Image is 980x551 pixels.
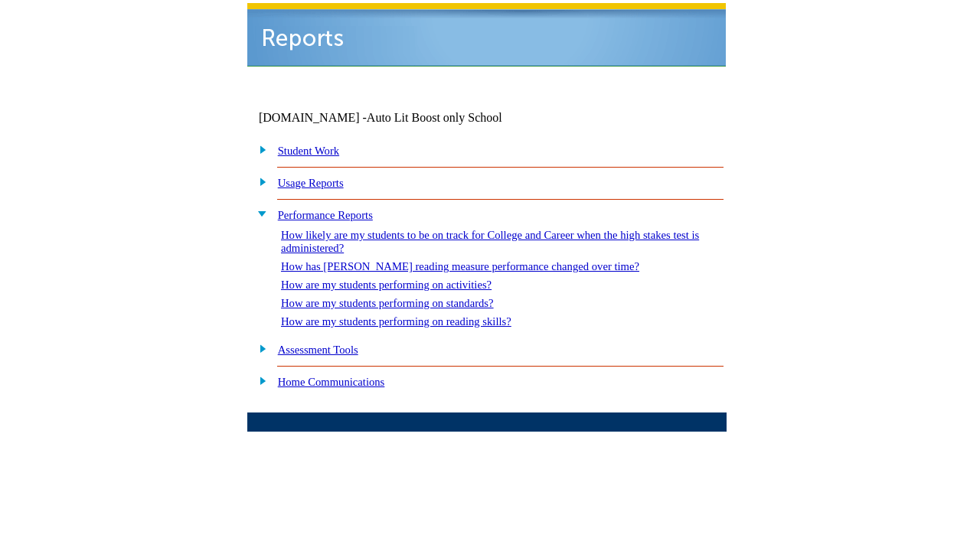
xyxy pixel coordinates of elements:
[251,373,267,387] img: plus.gif
[251,142,267,156] img: plus.gif
[281,279,492,291] a: How are my students performing on activities?
[281,297,494,309] a: How are my students performing on standards?
[259,111,541,125] td: [DOMAIN_NAME] -
[278,209,373,221] a: Performance Reports
[281,260,639,272] a: How has [PERSON_NAME] reading measure performance changed over time?
[278,145,339,157] a: Student Work
[278,344,358,356] a: Assessment Tools
[278,376,385,388] a: Home Communications
[281,229,699,254] a: How likely are my students to be on track for College and Career when the high stakes test is adm...
[251,341,267,355] img: plus.gif
[251,207,267,220] img: minus.gif
[281,315,511,328] a: How are my students performing on reading skills?
[251,174,267,188] img: plus.gif
[247,3,726,67] img: header
[278,177,344,189] a: Usage Reports
[367,111,502,124] nobr: Auto Lit Boost only School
